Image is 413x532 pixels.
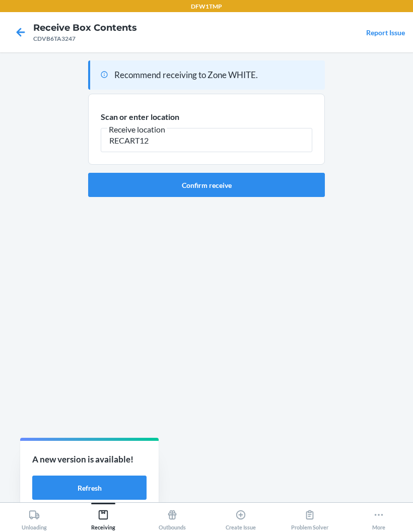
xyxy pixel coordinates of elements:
div: Create Issue [226,505,256,530]
div: Receiving [91,505,115,530]
div: CDVB6TA3247 [33,34,137,43]
button: Refresh [32,476,147,500]
button: Confirm receive [88,173,325,197]
span: Receive location [107,124,167,135]
input: Receive location [101,128,312,152]
div: Unloading [22,505,47,530]
button: Problem Solver [276,503,345,530]
div: Outbounds [159,505,186,530]
p: A new version is available! [32,453,147,466]
p: DFW1TMP [191,2,222,11]
span: Recommend receiving to Zone WHITE. [114,70,258,80]
h4: Receive Box Contents [33,21,137,34]
span: Scan or enter location [101,112,179,121]
div: Problem Solver [291,505,328,530]
div: More [372,505,385,530]
button: Create Issue [206,503,276,530]
button: Outbounds [137,503,206,530]
a: Report Issue [366,28,405,37]
button: More [344,503,413,530]
button: Receiving [69,503,138,530]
